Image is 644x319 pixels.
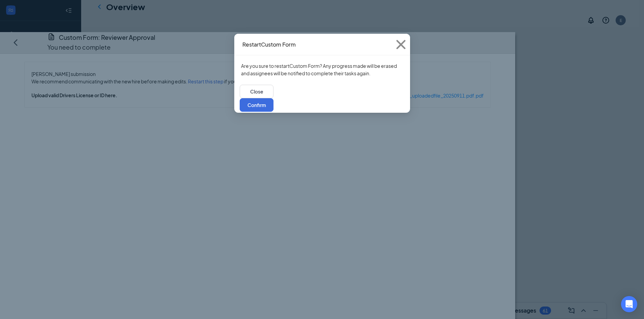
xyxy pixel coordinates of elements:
svg: Cross [392,35,410,54]
div: Open Intercom Messenger [621,296,637,312]
p: Are you sure to restart Custom Form ? Any progress made will be erased and assignees will be noti... [241,62,403,77]
button: Close [392,34,410,55]
button: Confirm [240,98,273,112]
button: Close [240,85,273,98]
h4: Restart Custom Form [242,41,296,48]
